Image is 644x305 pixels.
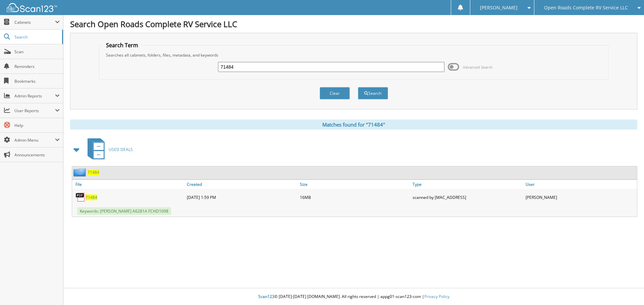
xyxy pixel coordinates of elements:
[424,294,449,299] a: Privacy Policy
[70,120,637,130] div: Matches found for "71484"
[70,18,637,29] h1: Search Open Roads Complete RV Service LLC
[73,168,88,176] img: folder2.png
[185,190,298,204] div: [DATE] 1:59 PM
[86,195,97,200] a: 71484
[75,192,86,202] img: PDF.png
[298,180,411,189] a: Size
[84,136,133,163] a: USED DEALS
[544,6,628,10] span: Open Roads Complete RV Service LLC
[14,123,60,128] span: Help
[411,190,524,204] div: scanned by [MAC_ADDRESS]
[14,93,55,99] span: Admin Reports
[14,64,60,69] span: Reminders
[14,152,60,158] span: Announcements
[411,180,524,189] a: Type
[610,273,644,305] iframe: Chat Widget
[258,294,274,299] span: Scan123
[524,190,637,204] div: [PERSON_NAME]
[524,180,637,189] a: User
[7,3,57,12] img: scan123-logo-white.svg
[14,34,59,40] span: Search
[103,42,142,49] legend: Search Term
[14,49,60,55] span: Scan
[463,65,493,70] span: Advanced Search
[77,207,171,215] span: Keywords: [PERSON_NAME] A6281A FCHD1098
[14,19,55,25] span: Cabinets
[103,52,605,58] div: Searches all cabinets, folders, files, metadata, and keywords
[14,108,55,113] span: User Reports
[14,137,55,143] span: Admin Menu
[320,87,350,99] button: Clear
[358,87,388,99] button: Search
[14,78,60,84] span: Bookmarks
[63,289,644,305] div: © [DATE]-[DATE] [DOMAIN_NAME]. All rights reserved | appg01-scan123-com |
[88,169,99,175] a: 71484
[480,6,518,10] span: [PERSON_NAME]
[72,180,185,189] a: File
[298,190,411,204] div: 16MB
[109,147,133,152] span: USED DEALS
[185,180,298,189] a: Created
